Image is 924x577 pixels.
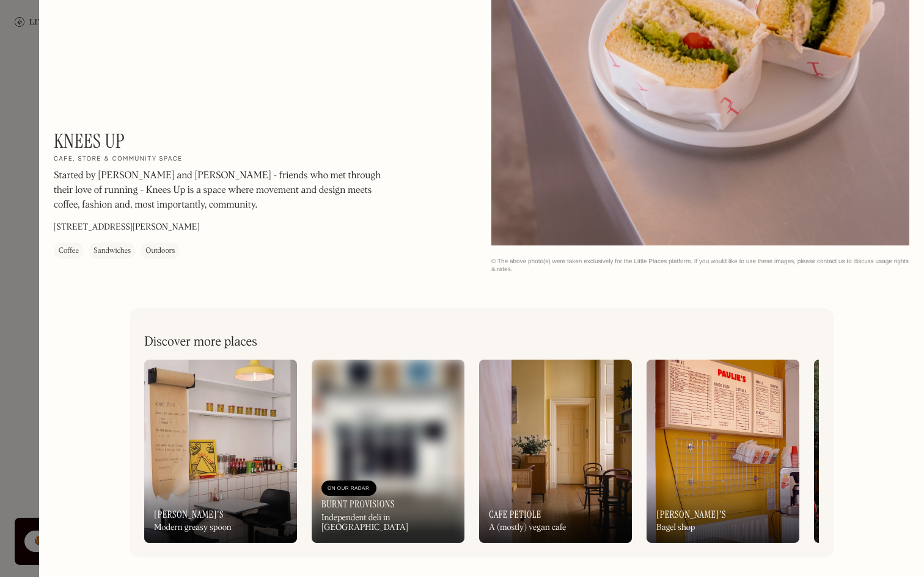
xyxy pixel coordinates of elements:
a: On Our RadarBurnt ProvisionsIndependent deli in [GEOGRAPHIC_DATA] [312,360,464,543]
h3: Cafe Petiole [489,509,541,520]
p: [STREET_ADDRESS][PERSON_NAME] [54,221,200,234]
div: On Our Radar [328,482,370,495]
a: Cafe PetioleA (mostly) vegan cafe [479,360,632,543]
div: Coffee [59,245,79,257]
div: A (mostly) vegan cafe [489,523,566,533]
a: [PERSON_NAME]'sBagel shop [647,360,799,543]
div: Outdoors [145,245,175,257]
div: Bagel shop [656,523,695,533]
p: Started by [PERSON_NAME] and [PERSON_NAME] - friends who met through their love of running - Knee... [54,169,384,212]
a: [PERSON_NAME]'sModern greasy spoon [144,360,297,543]
h1: Knees Up [54,129,125,153]
h3: Burnt Provisions [321,498,395,510]
h2: Discover more places [144,335,257,350]
h3: [PERSON_NAME]'s [154,509,224,520]
div: Sandwiches [94,245,131,257]
div: © The above photo(s) were taken exclusively for the Little Places platform. If you would like to ... [491,258,909,274]
div: Modern greasy spoon [154,523,232,533]
h2: Cafe, store & community space [54,155,183,164]
div: Independent deli in [GEOGRAPHIC_DATA] [321,513,455,534]
h3: [PERSON_NAME]'s [656,509,726,520]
